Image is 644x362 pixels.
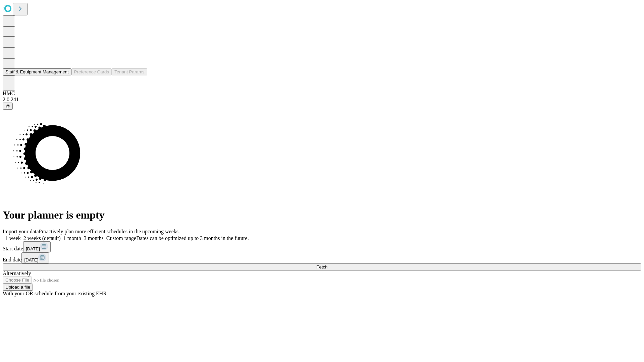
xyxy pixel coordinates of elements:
span: Alternatively [3,270,31,276]
span: Dates can be optimized up to 3 months in the future. [136,235,249,241]
button: [DATE] [21,252,49,263]
span: 2 weeks (default) [23,235,61,241]
div: HMC [3,90,641,97]
span: 1 month [63,235,81,241]
span: @ [5,104,10,109]
span: Custom range [106,235,136,241]
div: Start date [3,241,641,252]
span: Fetch [316,264,327,269]
span: Proactively plan more efficient schedules in the upcoming weeks. [39,229,180,234]
span: [DATE] [24,257,38,262]
button: @ [3,103,13,110]
button: [DATE] [23,241,51,252]
button: Preference Cards [71,68,112,75]
button: Staff & Equipment Management [3,68,71,75]
span: Import your data [3,229,39,234]
span: With your OR schedule from your existing EHR [3,291,107,296]
div: 2.0.241 [3,97,641,103]
span: 1 week [5,235,21,241]
button: Upload a file [3,284,33,291]
span: 3 months [84,235,104,241]
button: Tenant Params [112,68,147,75]
button: Fetch [3,263,641,270]
div: End date [3,252,641,263]
span: [DATE] [26,246,40,251]
h1: Your planner is empty [3,209,641,221]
